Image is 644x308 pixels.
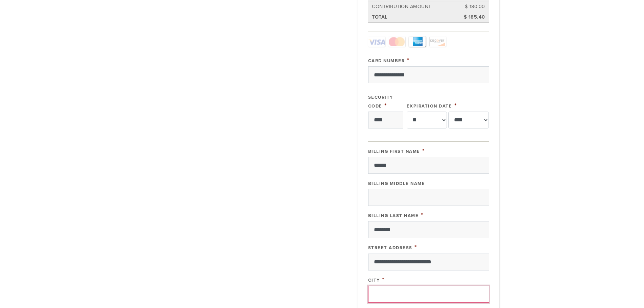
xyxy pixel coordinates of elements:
[368,37,385,47] a: Visa
[371,13,456,22] td: Total
[429,37,446,47] a: Discover
[456,2,486,11] td: $ 180.00
[368,278,380,283] label: City
[407,112,447,128] select: Expiration Date month
[407,103,452,109] label: Expiration Date
[448,112,489,128] select: Expiration Date year
[454,102,457,109] span: This field is required.
[368,181,425,186] label: Billing Middle Name
[407,56,410,64] span: This field is required.
[368,58,405,64] label: Card Number
[388,37,405,47] a: MasterCard
[368,149,420,154] label: Billing First Name
[371,2,456,11] td: Contribution Amount
[409,37,426,47] a: Amex
[421,211,424,219] span: This field is required.
[368,95,393,109] label: Security Code
[384,102,387,109] span: This field is required.
[456,13,486,22] td: $ 185.40
[422,147,425,155] span: This field is required.
[368,213,419,218] label: Billing Last Name
[368,245,412,251] label: Street Address
[414,243,417,251] span: This field is required.
[382,276,385,283] span: This field is required.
